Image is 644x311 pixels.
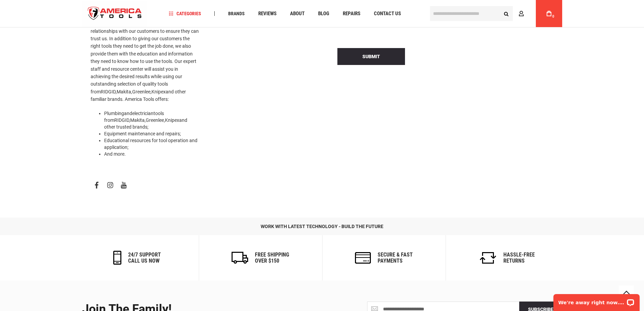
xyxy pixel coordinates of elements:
[165,117,179,123] a: Knipex
[255,252,289,264] h6: Free Shipping Over $150
[500,7,513,20] button: Search
[104,137,199,151] li: Educational resources for tool operation and application;
[117,89,131,94] a: Makita
[166,9,204,18] a: Categories
[549,290,644,311] iframe: LiveChat chat widget
[146,117,164,123] a: Greenlee
[169,11,201,16] span: Categories
[340,9,363,18] a: Repairs
[132,89,150,94] a: Greenlee
[151,89,166,94] a: Knipex
[228,11,245,16] span: Brands
[290,11,305,16] span: About
[114,117,129,123] a: RIDGID
[82,1,148,26] a: store logo
[362,54,380,59] span: Submit
[104,131,180,136] a: Equipment maintenance and repairs
[315,9,332,18] a: Blog
[255,9,280,18] a: Reviews
[371,9,404,18] a: Contact Us
[343,11,360,16] span: Repairs
[104,130,199,137] li: ;
[503,252,535,264] h6: Hassle-Free Returns
[130,117,145,123] a: Makita
[552,15,554,18] span: 0
[378,252,413,264] h6: secure & fast payments
[104,111,124,116] a: Plumbing
[82,1,148,26] img: America Tools
[104,151,199,157] li: And more.
[101,89,116,94] a: RIDGID
[374,11,401,16] span: Contact Us
[337,48,405,65] button: Submit
[287,9,308,18] a: About
[225,9,248,18] a: Brands
[128,252,161,264] h6: 24/7 support call us now
[104,110,199,130] li: and tools from , , , and other trusted brands;
[258,11,277,16] span: Reviews
[132,111,153,116] a: electrician
[318,11,329,16] span: Blog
